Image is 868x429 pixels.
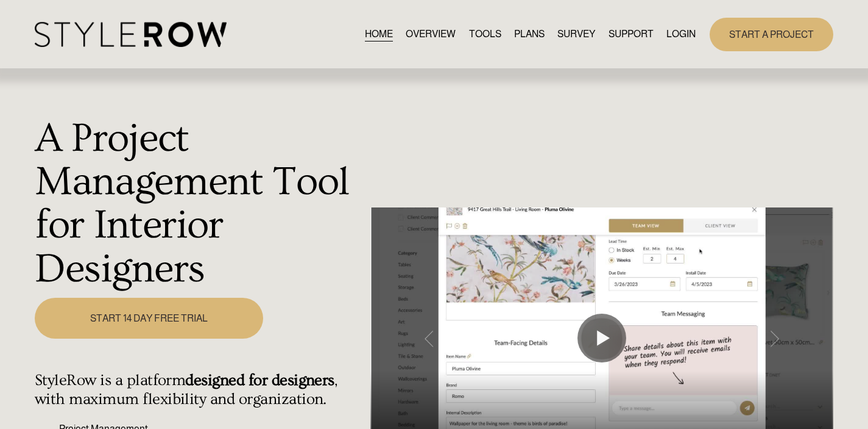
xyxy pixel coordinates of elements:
[609,27,654,41] span: SUPPORT
[710,18,833,51] a: START A PROJECT
[557,26,595,43] a: SURVEY
[185,371,334,389] strong: designed for designers
[469,26,501,43] a: TOOLS
[577,314,626,362] button: Play
[609,26,654,43] a: folder dropdown
[666,26,696,43] a: LOGIN
[514,26,545,43] a: PLANS
[35,298,263,339] a: START 14 DAY FREE TRIAL
[365,26,393,43] a: HOME
[35,22,227,47] img: StyleRow
[35,371,364,409] h4: StyleRow is a platform , with maximum flexibility and organization.
[35,117,364,290] h1: A Project Management Tool for Interior Designers
[406,26,456,43] a: OVERVIEW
